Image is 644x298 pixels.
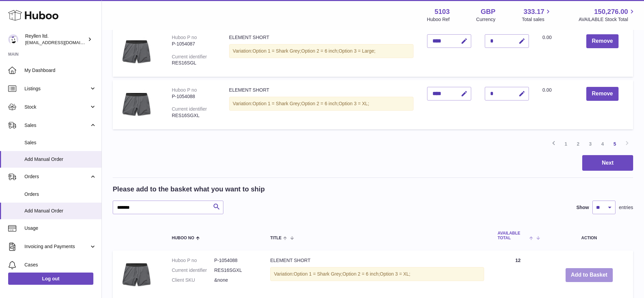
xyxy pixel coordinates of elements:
[294,271,343,277] span: Option 1 = Shark Grey;
[222,80,420,129] td: ELEMENT SHORT
[584,138,596,150] a: 3
[24,86,89,92] span: Listings
[172,267,214,274] dt: Current identifier
[172,87,197,93] div: Huboo P no
[380,271,410,277] span: Option 3 = XL;
[270,267,484,281] div: Variation:
[119,87,153,121] img: ELEMENT SHORT
[172,35,197,40] div: Huboo P no
[24,67,96,74] span: My Dashboard
[523,7,544,16] span: 333.17
[222,27,420,77] td: ELEMENT SHORT
[214,277,257,283] dd: &none
[172,41,216,47] div: P-1054087
[476,16,496,23] div: Currency
[214,257,257,264] dd: P-1054088
[119,257,153,291] img: ELEMENT SHORT
[343,271,380,277] span: Option 2 = 6 inch;
[229,44,413,58] div: Variation:
[214,267,257,274] dd: RES16SGXL
[253,101,301,106] span: Option 1 = Shark Grey;
[172,60,216,66] div: RES16SGL
[24,225,96,231] span: Usage
[594,7,628,16] span: 150,276.00
[24,104,89,110] span: Stock
[24,156,96,163] span: Add Manual Order
[481,7,495,16] strong: GBP
[301,48,338,54] span: Option 2 = 6 inch;
[172,54,207,59] div: Current identifier
[338,101,369,106] span: Option 3 = XL;
[582,155,633,171] button: Next
[572,138,584,150] a: 2
[119,34,153,68] img: ELEMENT SHORT
[301,101,338,106] span: Option 2 = 6 inch;
[578,7,636,23] a: 150,276.00 AVAILABLE Stock Total
[172,93,216,100] div: P-1054088
[24,243,89,250] span: Invoicing and Payments
[578,16,636,23] span: AVAILABLE Stock Total
[8,273,93,285] a: Log out
[522,16,552,23] span: Total sales
[253,48,301,54] span: Option 1 = Shark Grey;
[576,204,589,211] label: Show
[270,236,281,240] span: Title
[8,34,18,44] img: internalAdmin-5103@internal.huboo.com
[586,34,618,48] button: Remove
[619,204,633,211] span: entries
[25,33,86,46] div: Reyllen ltd.
[172,112,216,119] div: RES16SGXL
[25,40,100,45] span: [EMAIL_ADDRESS][DOMAIN_NAME]
[609,138,621,150] a: 5
[24,139,96,146] span: Sales
[560,138,572,150] a: 1
[435,7,450,16] strong: 5103
[113,185,265,194] h2: Please add to the basket what you want to ship
[566,268,613,282] button: Add to Basket
[172,236,194,240] span: Huboo no
[24,262,96,268] span: Cases
[172,257,214,264] dt: Huboo P no
[24,208,96,214] span: Add Manual Order
[545,224,633,247] th: Action
[172,277,214,283] dt: Client SKU
[498,231,528,240] span: AVAILABLE Total
[542,35,552,40] span: 0.00
[586,87,618,101] button: Remove
[172,106,207,112] div: Current identifier
[229,97,413,111] div: Variation:
[24,173,89,180] span: Orders
[338,48,375,54] span: Option 3 = Large;
[24,122,89,129] span: Sales
[522,7,552,23] a: 333.17 Total sales
[542,87,552,93] span: 0.00
[596,138,609,150] a: 4
[24,191,96,198] span: Orders
[427,16,450,23] div: Huboo Ref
